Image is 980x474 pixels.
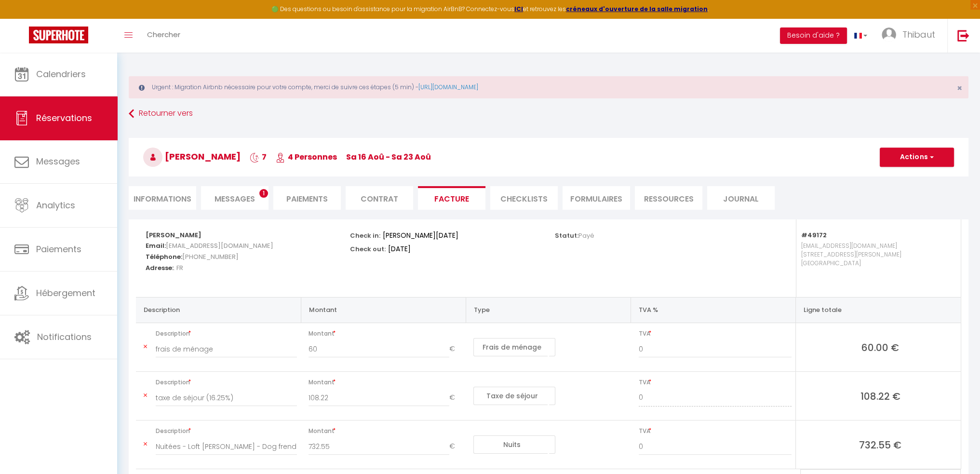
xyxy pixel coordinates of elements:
span: Montant [309,327,462,340]
button: Actions [880,148,954,167]
a: Chercher [140,19,188,53]
strong: #49172 [801,230,827,240]
a: ICI [514,5,523,13]
span: TVA [639,424,792,438]
p: [EMAIL_ADDRESS][DOMAIN_NAME] [STREET_ADDRESS][PERSON_NAME] [GEOGRAPHIC_DATA] [801,239,951,287]
span: Description [156,327,297,340]
span: Analytics [36,199,75,211]
img: ... [882,27,896,42]
span: € [449,438,462,455]
li: Ressources [635,186,702,210]
li: Journal [707,186,775,210]
span: sa 16 Aoû - sa 23 Aoû [346,151,431,163]
span: Thibaut [902,28,935,41]
span: TVA [639,376,792,389]
a: [URL][DOMAIN_NAME] [418,83,478,91]
span: Messages [215,193,255,204]
span: . FR [174,261,183,275]
span: € [449,389,462,406]
li: Facture [418,186,485,210]
span: Chercher [147,29,180,40]
span: [PHONE_NUMBER] [182,250,239,264]
span: Montant [309,424,462,438]
button: Close [957,84,962,93]
span: 108.22 € [804,389,957,403]
span: TVA [639,327,792,340]
li: Informations [129,186,196,210]
span: Montant [309,376,462,389]
th: Description [136,297,301,323]
span: 60.00 € [804,340,957,354]
th: Ligne totale [796,297,961,323]
img: Super Booking [29,27,88,43]
span: € [449,340,462,358]
th: Type [466,297,631,323]
button: Besoin d'aide ? [780,27,847,44]
span: Payé [578,231,594,240]
th: Montant [301,297,466,323]
p: Check in: [350,229,380,240]
img: logout [957,29,969,41]
a: ... Thibaut [874,19,947,53]
span: Notifications [37,331,92,343]
span: 7 [250,151,267,163]
button: Ouvrir le widget de chat LiveChat [8,4,37,33]
span: Hébergement [36,287,95,299]
th: TVA % [631,297,796,323]
span: 732.55 € [804,438,957,451]
span: [PERSON_NAME] [143,150,241,163]
p: Check out: [350,243,386,254]
strong: [PERSON_NAME] [146,230,201,240]
span: [EMAIL_ADDRESS][DOMAIN_NAME] [166,239,273,253]
span: Réservations [36,112,92,124]
li: Paiements [273,186,341,210]
span: Messages [36,155,80,167]
strong: Téléphone: [146,252,182,261]
strong: Email: [146,241,166,250]
a: Retourner vers [129,105,968,122]
span: Description [156,376,297,389]
span: Calendriers [36,68,86,80]
span: Paiements [36,243,81,255]
li: Contrat [346,186,413,210]
a: créneaux d'ouverture de la salle migration [566,5,708,13]
div: Urgent : Migration Airbnb nécessaire pour votre compte, merci de suivre ces étapes (5 min) - [129,76,968,98]
span: 1 [259,189,268,198]
li: CHECKLISTS [490,186,558,210]
strong: Adresse: [146,263,174,272]
li: FORMULAIRES [563,186,630,210]
span: × [957,82,962,94]
span: Description [156,424,297,438]
p: Statut: [555,229,594,240]
span: 4 Personnes [276,151,337,163]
